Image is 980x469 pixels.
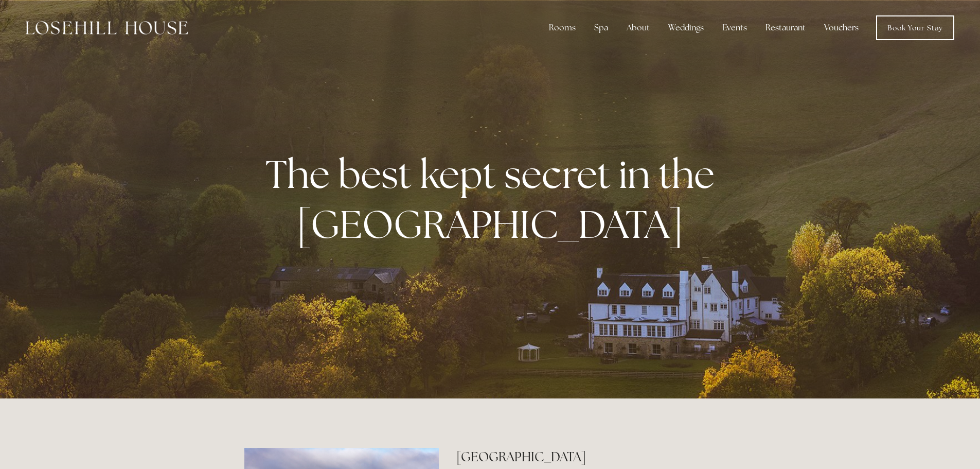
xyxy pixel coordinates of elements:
[265,149,723,250] strong: The best kept secret in the [GEOGRAPHIC_DATA]
[714,18,755,38] div: Events
[618,18,658,38] div: About
[757,18,814,38] div: Restaurant
[26,21,188,34] img: Losehill House
[541,18,584,38] div: Rooms
[456,448,736,466] h2: [GEOGRAPHIC_DATA]
[876,15,954,40] a: Book Your Stay
[816,18,867,38] a: Vouchers
[660,18,712,38] div: Weddings
[586,18,616,38] div: Spa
